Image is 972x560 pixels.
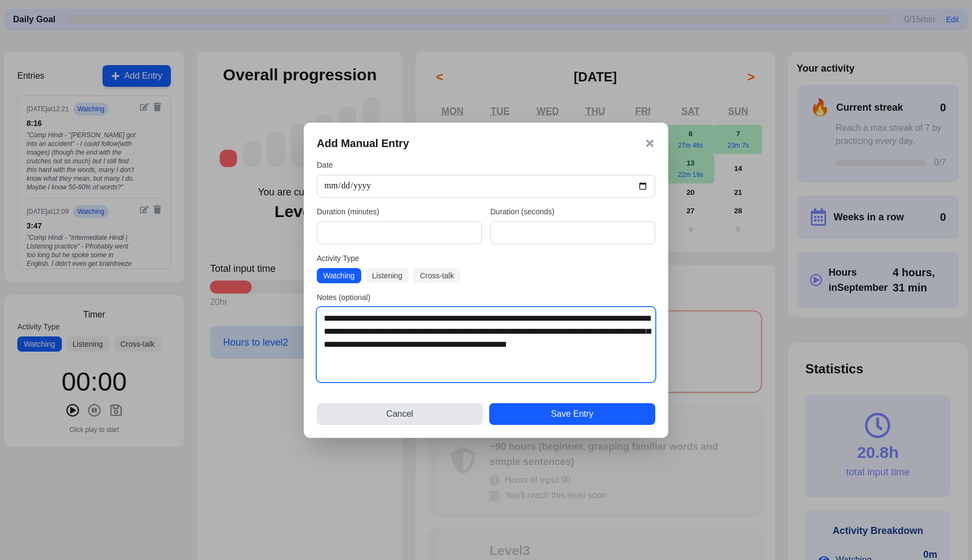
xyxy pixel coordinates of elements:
button: Watching [317,268,361,283]
button: Cancel [317,403,483,425]
label: Activity Type [317,253,655,264]
button: Listening [366,268,409,283]
label: Notes (optional) [317,292,655,303]
label: Duration (minutes) [317,206,482,217]
h3: Add Manual Entry [317,136,409,151]
label: Duration (seconds) [490,206,655,217]
button: Save Entry [489,403,655,425]
label: Date [317,160,655,170]
button: Cross-talk [413,268,461,283]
